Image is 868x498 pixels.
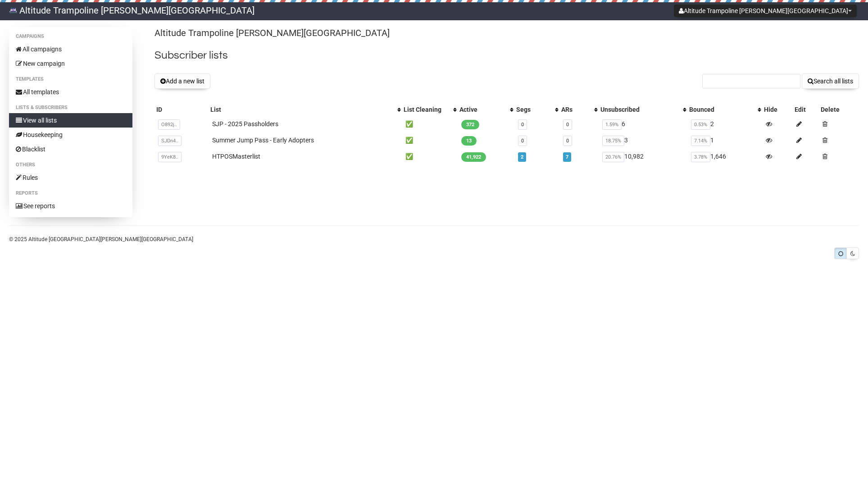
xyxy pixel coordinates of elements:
[158,136,182,146] span: SJDn4..
[9,102,132,113] li: Lists & subscribers
[402,116,458,132] td: ✅
[9,188,132,199] li: Reports
[402,148,458,164] td: ✅
[402,103,458,116] th: List Cleaning: No sort applied, activate to apply an ascending sort
[795,105,818,114] div: Edit
[819,103,859,116] th: Delete: No sort applied, sorting is disabled
[687,116,763,132] td: 2
[155,47,859,64] h2: Subscriber lists
[521,154,523,160] a: 2
[561,105,590,114] div: ARs
[691,136,710,146] span: 7.14%
[821,105,857,114] div: Delete
[212,120,278,128] a: SJP - 2025 Passholders
[599,132,687,148] td: 3
[461,136,477,146] span: 13
[212,153,260,160] a: HTPOSMasterlist
[764,105,791,114] div: Hide
[9,113,132,128] a: View all lists
[9,85,132,99] a: All templates
[212,137,314,144] a: Summer Jump Pass - Early Adopters
[9,199,132,213] a: See reports
[691,152,710,162] span: 3.78%
[9,42,132,56] a: All campaigns
[599,116,687,132] td: 6
[458,103,514,116] th: Active: No sort applied, activate to apply an ascending sort
[566,154,568,160] a: 7
[155,103,209,116] th: ID: No sort applied, sorting is disabled
[9,74,132,85] li: Templates
[599,148,687,164] td: 10,982
[9,56,132,71] a: New campaign
[9,142,132,156] a: Blacklist
[599,103,687,116] th: Unsubscribed: No sort applied, activate to apply an ascending sort
[602,136,624,146] span: 18.75%
[687,103,763,116] th: Bounced: No sort applied, activate to apply an ascending sort
[793,103,819,116] th: Edit: No sort applied, sorting is disabled
[9,128,132,142] a: Housekeeping
[521,122,524,128] a: 0
[404,105,449,114] div: List Cleaning
[9,6,17,14] img: 67.png
[402,132,458,148] td: ✅
[600,105,678,114] div: Unsubscribed
[602,119,622,130] span: 1.59%
[521,138,524,144] a: 0
[566,122,569,128] a: 0
[210,105,393,114] div: List
[687,132,763,148] td: 1
[9,170,132,185] a: Rules
[9,31,132,42] li: Campaigns
[209,103,402,116] th: List: No sort applied, activate to apply an ascending sort
[691,119,710,130] span: 0.53%
[762,103,792,116] th: Hide: No sort applied, sorting is disabled
[461,120,479,129] span: 372
[602,152,624,162] span: 20.76%
[674,5,857,17] button: Altitude Trampoline [PERSON_NAME][GEOGRAPHIC_DATA]
[559,103,599,116] th: ARs: No sort applied, activate to apply an ascending sort
[514,103,559,116] th: Segs: No sort applied, activate to apply an ascending sort
[158,119,180,130] span: O892j..
[9,234,859,244] p: © 2025 Altitude [GEOGRAPHIC_DATA][PERSON_NAME][GEOGRAPHIC_DATA]
[566,138,569,144] a: 0
[689,105,754,114] div: Bounced
[155,73,210,89] button: Add a new list
[459,105,505,114] div: Active
[516,105,550,114] div: Segs
[687,148,763,164] td: 1,646
[802,73,859,89] button: Search all lists
[155,27,859,39] p: Altitude Trampoline [PERSON_NAME][GEOGRAPHIC_DATA]
[9,160,132,170] li: Others
[156,105,207,114] div: ID
[158,152,182,162] span: 9YeK8..
[461,152,486,162] span: 41,922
